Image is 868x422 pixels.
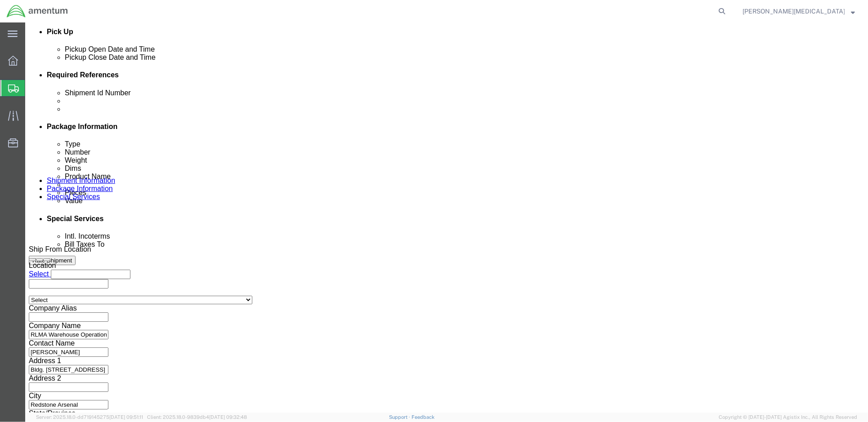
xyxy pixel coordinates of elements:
[36,414,143,420] span: Server: 2025.18.0-dd719145275
[389,414,412,420] a: Support
[25,22,868,413] iframe: FS Legacy Container
[412,414,434,420] a: Feedback
[109,414,143,420] span: [DATE] 09:51:11
[743,6,845,16] span: Carlos Fastin
[742,6,855,17] button: [PERSON_NAME][MEDICAL_DATA]
[209,414,247,420] span: [DATE] 09:32:48
[719,413,857,421] span: Copyright © [DATE]-[DATE] Agistix Inc., All Rights Reserved
[147,414,247,420] span: Client: 2025.18.0-9839db4
[6,4,68,18] img: logo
